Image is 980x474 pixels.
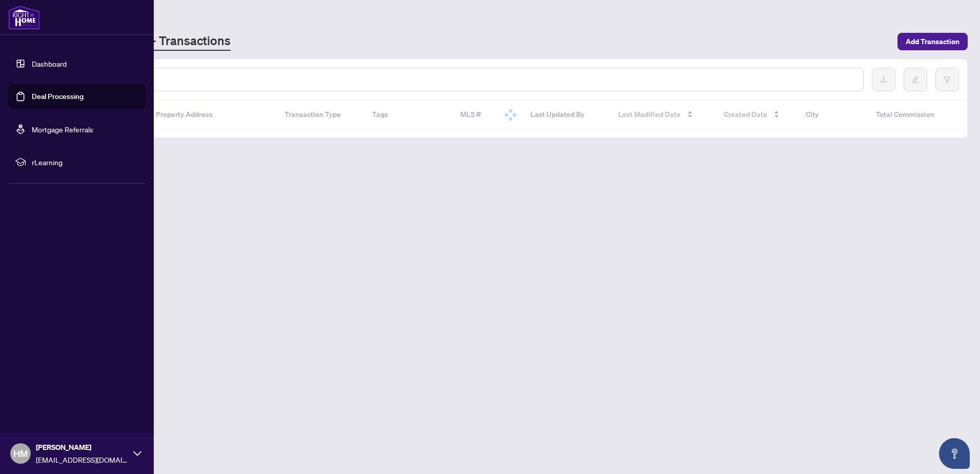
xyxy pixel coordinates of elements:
a: Deal Processing [32,92,84,101]
button: filter [935,68,959,91]
button: download [872,68,895,91]
span: [EMAIL_ADDRESS][DOMAIN_NAME] [36,454,128,465]
img: logo [8,5,40,30]
span: rLearning [32,156,138,168]
a: Dashboard [32,59,67,68]
button: edit [904,68,927,91]
a: Mortgage Referrals [32,125,93,134]
span: Add Transaction [906,33,959,50]
button: Open asap [939,438,970,469]
span: HM [13,446,28,461]
button: Add Transaction [897,33,968,50]
span: [PERSON_NAME] [36,442,128,453]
